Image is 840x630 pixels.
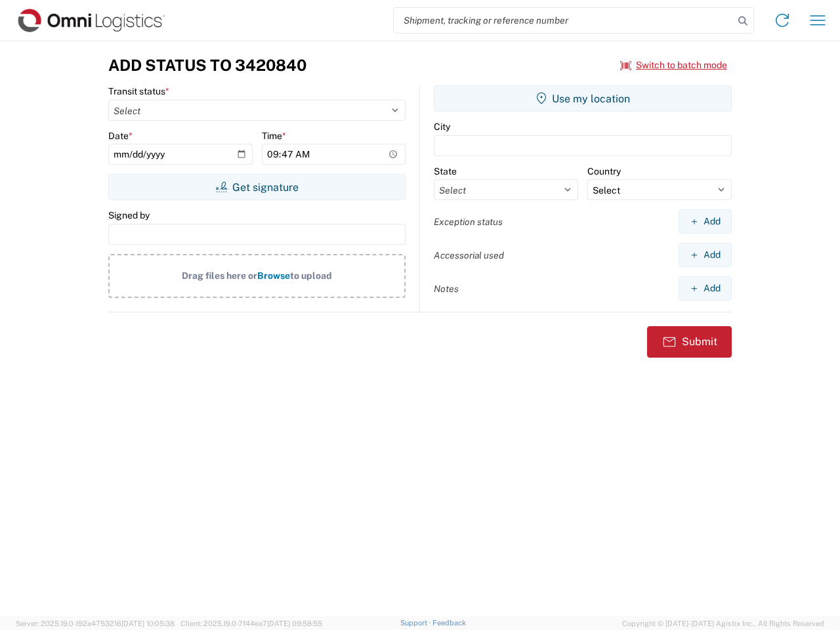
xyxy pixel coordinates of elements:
[679,209,732,234] button: Add
[620,54,727,76] button: Switch to batch mode
[434,249,504,261] label: Accessorial used
[108,130,133,142] label: Date
[108,209,150,221] label: Signed by
[434,216,503,228] label: Exception status
[262,130,286,142] label: Time
[394,8,734,33] input: Shipment, tracking or reference number
[432,619,466,627] a: Feedback
[434,165,457,177] label: State
[434,283,459,295] label: Notes
[434,85,732,112] button: Use my location
[182,270,257,281] span: Drag files here or
[180,619,322,627] span: Client: 2025.19.0-7f44ea7
[622,618,824,629] span: Copyright © [DATE]-[DATE] Agistix Inc., All Rights Reserved
[290,270,332,281] span: to upload
[121,619,175,627] span: [DATE] 10:05:38
[679,276,732,301] button: Add
[400,619,433,627] a: Support
[108,56,306,75] h3: Add Status to 3420840
[257,270,290,281] span: Browse
[16,619,175,627] span: Server: 2025.19.0-192a4753216
[587,165,621,177] label: Country
[108,85,169,97] label: Transit status
[267,619,322,627] span: [DATE] 09:58:55
[108,174,406,200] button: Get signature
[679,243,732,267] button: Add
[434,121,450,133] label: City
[647,326,732,358] button: Submit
